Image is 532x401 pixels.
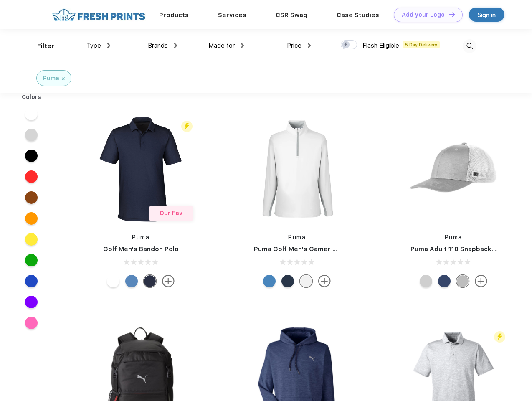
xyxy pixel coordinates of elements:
img: func=resize&h=266 [398,114,509,225]
span: 5 Day Delivery [403,41,440,48]
img: desktop_search.svg [463,39,476,53]
span: Type [86,42,101,49]
a: Sign in [469,8,504,22]
a: Puma [445,234,462,241]
img: flash_active_toggle.svg [181,121,193,132]
img: func=resize&h=266 [241,114,352,225]
img: dropdown.png [308,43,311,48]
img: dropdown.png [241,43,244,48]
a: Puma [288,234,306,241]
a: CSR Swag [276,11,307,19]
div: Navy Blazer [281,275,294,287]
img: more.svg [318,275,331,287]
a: Golf Men's Bandon Polo [103,245,179,253]
span: Made for [208,42,235,49]
img: filter_cancel.svg [62,77,65,80]
img: func=resize&h=266 [85,114,196,225]
img: fo%20logo%202.webp [50,8,148,22]
span: Our Fav [160,210,182,216]
div: Lake Blue [125,275,138,287]
a: Puma Golf Men's Gamer Golf Quarter-Zip [254,245,386,253]
div: Puma [43,74,59,83]
span: Brands [148,42,168,49]
div: Sign in [478,10,496,20]
div: Add your Logo [402,11,445,18]
div: Peacoat with Qut Shd [438,275,451,287]
img: DT [449,12,455,17]
img: more.svg [162,275,175,287]
img: dropdown.png [174,43,177,48]
div: Navy Blazer [144,275,156,287]
div: Quarry Brt Whit [420,275,432,287]
img: more.svg [475,275,487,287]
div: Bright White [300,275,312,287]
span: Flash Eligible [362,42,399,49]
a: Products [159,11,189,19]
a: Puma [132,234,149,241]
div: Bright White [107,275,119,287]
a: Services [218,11,246,19]
div: Bright Cobalt [263,275,276,287]
img: dropdown.png [107,43,110,48]
div: Filter [37,41,54,51]
div: Quarry with Brt Whit [456,275,469,287]
span: Price [287,42,301,49]
img: flash_active_toggle.svg [494,331,505,343]
div: Colors [15,93,48,102]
